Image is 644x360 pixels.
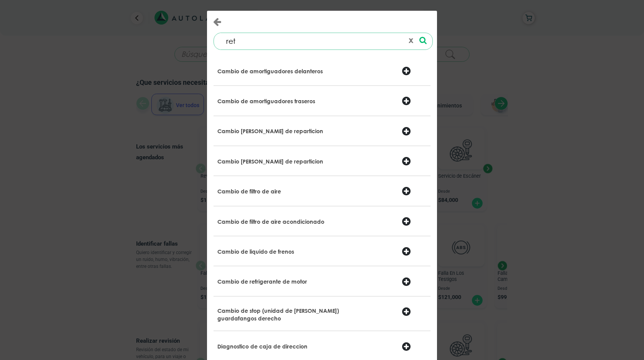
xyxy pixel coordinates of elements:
button: Close [213,17,221,26]
p: Cambio [PERSON_NAME] de reparticion [217,127,323,135]
input: ¿Qué necesita tu vehículo?... [220,33,404,50]
p: Diagnostico de caja de direccion [217,343,307,350]
p: Cambio de amortiguadores traseros [217,97,315,105]
button: x [406,35,416,48]
p: Cambio de refrigerante de motor [217,278,307,286]
p: Cambio de filtro de aire acondicionado [217,218,324,226]
p: Cambio de stop (unidad de [PERSON_NAME]) guardafangos derecho [217,307,353,322]
p: Cambio [PERSON_NAME] de reparticion [217,158,323,165]
p: Cambio de liquido de frenos [217,248,294,256]
p: Cambio de amortiguadores delanteros [217,68,323,75]
p: Cambio de filtro de aire [217,188,281,195]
